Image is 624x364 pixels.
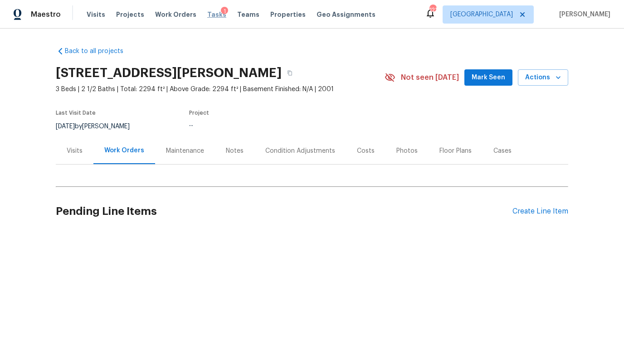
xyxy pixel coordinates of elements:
[357,146,375,155] div: Costs
[265,146,335,155] div: Condition Adjustments
[401,73,459,82] span: Not seen [DATE]
[429,5,436,15] div: 121
[155,10,196,19] span: Work Orders
[512,207,568,216] div: Create Line Item
[166,146,204,155] div: Maintenance
[226,146,244,155] div: Notes
[56,190,512,233] h2: Pending Line Items
[56,85,385,94] span: 3 Beds | 2 1/2 Baths | Total: 2294 ft² | Above Grade: 2294 ft² | Basement Finished: N/A | 2001
[56,68,282,78] h2: [STREET_ADDRESS][PERSON_NAME]
[282,65,298,81] button: Copy Address
[56,123,75,130] span: [DATE]
[472,72,505,83] span: Mark Seen
[87,10,105,19] span: Visits
[221,7,228,16] div: 1
[450,10,513,19] span: [GEOGRAPHIC_DATA]
[464,69,512,86] button: Mark Seen
[189,121,363,127] div: ...
[56,47,143,56] a: Back to all projects
[493,146,512,155] div: Cases
[439,146,472,155] div: Floor Plans
[525,72,561,83] span: Actions
[518,69,568,86] button: Actions
[31,10,61,19] span: Maestro
[317,10,375,19] span: Geo Assignments
[207,11,226,18] span: Tasks
[237,10,259,19] span: Teams
[116,10,144,19] span: Projects
[189,110,209,116] span: Project
[396,146,418,155] div: Photos
[556,10,610,19] span: [PERSON_NAME]
[56,121,141,132] div: by [PERSON_NAME]
[104,146,144,155] div: Work Orders
[56,110,96,116] span: Last Visit Date
[67,146,83,155] div: Visits
[270,10,306,19] span: Properties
